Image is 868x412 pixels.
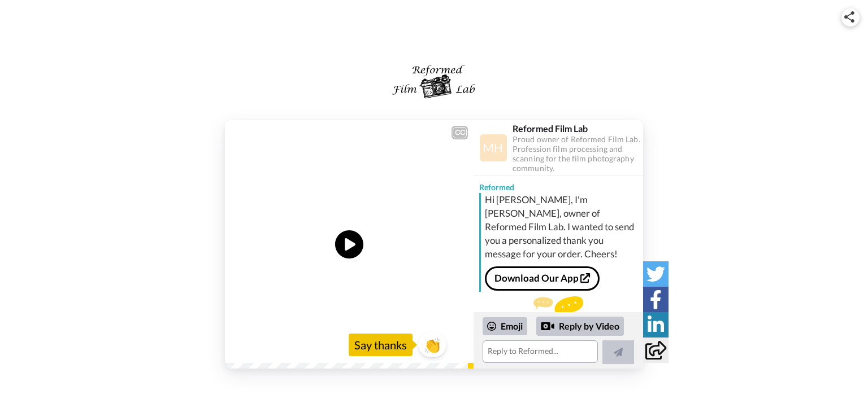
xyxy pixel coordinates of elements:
span: 0:15 [261,340,281,354]
span: 👏 [418,336,446,354]
span: / [255,340,259,354]
img: Full screen [452,341,463,353]
img: message.svg [533,296,583,319]
div: CC [453,127,467,138]
a: Download Our App [485,266,600,290]
div: Send Reformed a reply. [474,296,643,338]
div: Reformed [474,176,643,193]
img: ic_share.svg [844,11,854,23]
img: Profile Image [480,134,507,161]
div: Say thanks [349,334,413,356]
button: 👏 [418,332,446,357]
div: Reformed Film Lab [513,123,643,134]
img: logo [390,58,477,103]
div: Emoji [483,317,527,335]
div: Reply by Video [541,319,554,333]
div: Reply by Video [536,317,624,336]
div: Hi [PERSON_NAME], I'm [PERSON_NAME], owner of Reformed Film Lab. I wanted to send you a personali... [485,193,640,261]
div: Proud owner of Reformed Film Lab. Profession film processing and scanning for the film photograph... [513,135,643,173]
span: 0:00 [233,340,253,354]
